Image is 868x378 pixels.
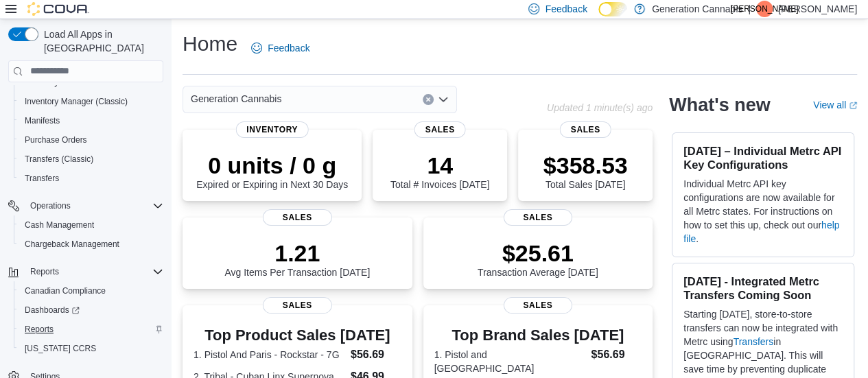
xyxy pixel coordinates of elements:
[560,121,611,138] span: Sales
[193,327,401,344] h3: Top Product Sales [DATE]
[438,94,449,105] button: Open list of options
[193,348,345,362] dt: 1. Pistol And Paris - Rockstar - 7G
[683,177,843,246] p: Individual Metrc API key configurations are now available for all Metrc states. For instructions ...
[25,343,96,354] span: [US_STATE] CCRS
[14,235,169,254] button: Chargeback Management
[19,170,163,187] span: Transfers
[543,152,628,179] p: $358.53
[14,169,169,188] button: Transfers
[224,239,370,278] div: Avg Items Per Transaction [DATE]
[268,41,309,55] span: Feedback
[19,283,163,299] span: Canadian Compliance
[390,152,489,190] div: Total # Invoices [DATE]
[27,2,89,16] img: Cova
[25,305,80,316] span: Dashboards
[30,266,59,277] span: Reports
[14,111,169,130] button: Manifests
[19,236,163,252] span: Chargeback Management
[191,91,281,107] span: Generation Cannabis
[19,340,163,357] span: Washington CCRS
[19,321,59,338] a: Reports
[224,239,370,267] p: 1.21
[25,285,106,296] span: Canadian Compliance
[351,346,401,363] dd: $56.69
[30,200,71,211] span: Operations
[778,1,857,17] p: [PERSON_NAME]
[19,283,111,299] a: Canadian Compliance
[25,239,119,250] span: Chargeback Management
[591,346,642,363] dd: $56.69
[19,217,163,233] span: Cash Management
[414,121,466,138] span: Sales
[25,263,163,280] span: Reports
[19,321,163,338] span: Reports
[196,152,348,190] div: Expired or Expiring in Next 30 Days
[3,196,169,215] button: Operations
[598,2,627,16] input: Dark Mode
[683,144,843,172] h3: [DATE] – Individual Metrc API Key Configurations
[652,1,742,17] p: Generation Cannabis
[25,220,94,231] span: Cash Management
[731,1,799,17] span: [PERSON_NAME]
[263,297,331,314] span: Sales
[25,115,60,126] span: Manifests
[25,198,76,214] button: Operations
[478,239,598,278] div: Transaction Average [DATE]
[478,239,598,267] p: $25.61
[756,1,773,17] div: John Olan
[246,34,315,62] a: Feedback
[733,336,773,347] a: Transfers
[423,94,434,105] button: Clear input
[14,150,169,169] button: Transfers (Classic)
[19,151,163,167] span: Transfers (Classic)
[813,99,857,110] a: View allExternal link
[25,324,54,335] span: Reports
[14,320,169,339] button: Reports
[849,102,857,110] svg: External link
[14,92,169,111] button: Inventory Manager (Classic)
[3,262,169,281] button: Reports
[547,102,653,113] p: Updated 1 minute(s) ago
[19,132,163,148] span: Purchase Orders
[196,152,348,179] p: 0 units / 0 g
[434,327,642,344] h3: Top Brand Sales [DATE]
[683,220,839,244] a: help file
[19,236,125,252] a: Chargeback Management
[390,152,489,179] p: 14
[38,27,163,55] span: Load All Apps in [GEOGRAPHIC_DATA]
[183,30,237,58] h1: Home
[545,2,587,16] span: Feedback
[19,151,99,167] a: Transfers (Classic)
[598,16,599,17] span: Dark Mode
[683,274,843,302] h3: [DATE] - Integrated Metrc Transfers Coming Soon
[19,113,163,129] span: Manifests
[19,340,102,357] a: [US_STATE] CCRS
[434,348,586,375] dt: 1. Pistol and [GEOGRAPHIC_DATA]
[19,93,133,110] a: Inventory Manager (Classic)
[25,198,163,214] span: Operations
[14,339,169,358] button: [US_STATE] CCRS
[25,134,87,145] span: Purchase Orders
[19,113,65,129] a: Manifests
[25,96,128,107] span: Inventory Manager (Classic)
[25,154,93,165] span: Transfers (Classic)
[14,215,169,235] button: Cash Management
[19,132,93,148] a: Purchase Orders
[19,170,64,187] a: Transfers
[25,173,59,184] span: Transfers
[504,209,572,226] span: Sales
[25,263,64,280] button: Reports
[19,93,163,110] span: Inventory Manager (Classic)
[19,302,85,318] a: Dashboards
[19,217,99,233] a: Cash Management
[14,130,169,150] button: Purchase Orders
[19,302,163,318] span: Dashboards
[14,281,169,300] button: Canadian Compliance
[669,94,770,116] h2: What's new
[235,121,309,138] span: Inventory
[543,152,628,190] div: Total Sales [DATE]
[504,297,572,314] span: Sales
[14,300,169,320] a: Dashboards
[263,209,331,226] span: Sales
